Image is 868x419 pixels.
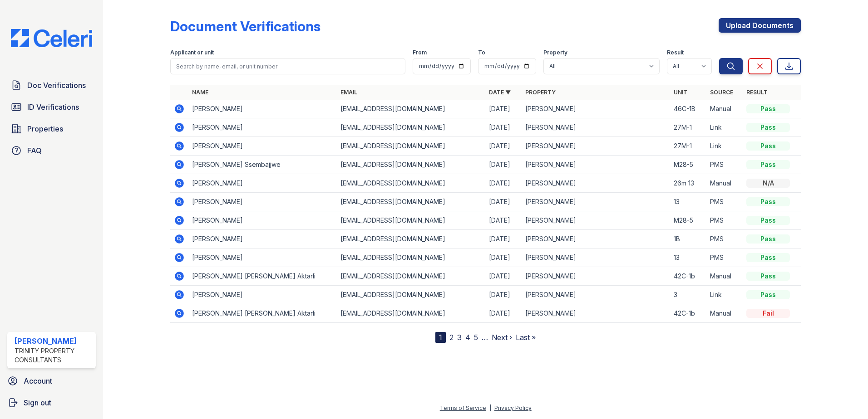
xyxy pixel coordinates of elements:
[337,286,485,304] td: [EMAIL_ADDRESS][DOMAIN_NAME]
[485,118,522,137] td: [DATE]
[188,248,337,267] td: [PERSON_NAME]
[516,333,536,342] a: Last »
[170,58,405,74] input: Search by name, email, or unit number
[337,118,485,137] td: [EMAIL_ADDRESS][DOMAIN_NAME]
[170,18,321,34] div: Document Verifications
[522,193,670,211] td: [PERSON_NAME]
[670,286,706,304] td: 3
[667,49,684,56] label: Result
[719,18,801,33] a: Upload Documents
[449,333,454,342] a: 2
[188,193,337,211] td: [PERSON_NAME]
[188,286,337,304] td: [PERSON_NAME]
[710,89,733,96] a: Source
[522,156,670,174] td: [PERSON_NAME]
[522,100,670,118] td: [PERSON_NAME]
[485,156,522,174] td: [DATE]
[670,248,706,267] td: 13
[746,123,790,132] div: Pass
[670,156,706,174] td: M28-5
[4,372,99,390] a: Account
[522,286,670,304] td: [PERSON_NAME]
[485,193,522,211] td: [DATE]
[4,29,99,47] img: CE_Logo_Blue-a8612792a0a2168367f1c8372b55b34899dd931a85d93a1a3d3e32e68fde9ad4.png
[670,193,706,211] td: 13
[188,156,337,174] td: [PERSON_NAME] Ssembajjwe
[670,118,706,137] td: 27M-1
[478,49,485,56] label: To
[485,100,522,118] td: [DATE]
[670,267,706,286] td: 42C-1b
[746,89,768,96] a: Result
[706,248,743,267] td: PMS
[485,286,522,304] td: [DATE]
[706,267,743,286] td: Manual
[746,234,790,244] div: Pass
[746,216,790,225] div: Pass
[188,100,337,118] td: [PERSON_NAME]
[27,123,63,134] span: Properties
[27,145,42,156] span: FAQ
[746,197,790,206] div: Pass
[485,267,522,286] td: [DATE]
[337,100,485,118] td: [EMAIL_ADDRESS][DOMAIN_NAME]
[543,49,567,56] label: Property
[485,174,522,193] td: [DATE]
[485,304,522,323] td: [DATE]
[7,76,96,94] a: Doc Verifications
[706,100,743,118] td: Manual
[192,89,208,96] a: Name
[746,104,790,113] div: Pass
[522,174,670,193] td: [PERSON_NAME]
[706,174,743,193] td: Manual
[474,333,478,342] a: 5
[27,102,79,112] span: ID Verifications
[24,397,51,408] span: Sign out
[522,118,670,137] td: [PERSON_NAME]
[465,333,470,342] a: 4
[746,253,790,262] div: Pass
[485,248,522,267] td: [DATE]
[188,304,337,323] td: [PERSON_NAME] [PERSON_NAME] Aktarli
[457,333,462,342] a: 3
[525,89,556,96] a: Property
[7,120,96,138] a: Properties
[485,211,522,230] td: [DATE]
[706,304,743,323] td: Manual
[522,230,670,248] td: [PERSON_NAME]
[337,211,485,230] td: [EMAIL_ADDRESS][DOMAIN_NAME]
[670,137,706,156] td: 27M-1
[188,230,337,248] td: [PERSON_NAME]
[706,137,743,156] td: Link
[746,160,790,169] div: Pass
[440,404,486,411] a: Terms of Service
[706,286,743,304] td: Link
[337,193,485,211] td: [EMAIL_ADDRESS][DOMAIN_NAME]
[27,80,86,91] span: Doc Verifications
[188,211,337,230] td: [PERSON_NAME]
[494,404,532,411] a: Privacy Policy
[24,375,52,386] span: Account
[670,230,706,248] td: 1B
[485,137,522,156] td: [DATE]
[746,141,790,151] div: Pass
[746,290,790,299] div: Pass
[746,179,790,188] div: N/A
[435,332,446,343] div: 1
[522,267,670,286] td: [PERSON_NAME]
[337,248,485,267] td: [EMAIL_ADDRESS][DOMAIN_NAME]
[485,230,522,248] td: [DATE]
[522,304,670,323] td: [PERSON_NAME]
[706,118,743,137] td: Link
[188,118,337,137] td: [PERSON_NAME]
[674,89,687,96] a: Unit
[670,304,706,323] td: 42C-1b
[522,137,670,156] td: [PERSON_NAME]
[413,49,427,56] label: From
[746,309,790,318] div: Fail
[746,272,790,281] div: Pass
[670,100,706,118] td: 46C-1B
[337,137,485,156] td: [EMAIL_ADDRESS][DOMAIN_NAME]
[522,248,670,267] td: [PERSON_NAME]
[170,49,214,56] label: Applicant or unit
